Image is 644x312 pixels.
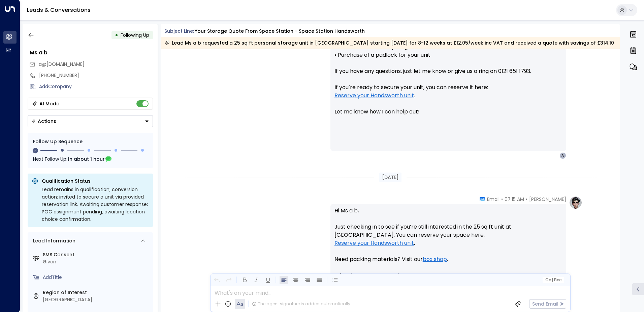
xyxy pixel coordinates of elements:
[379,173,401,182] div: [DATE]
[43,251,150,258] label: SMS Consent
[43,274,150,281] div: AddTitle
[224,276,233,284] button: Redo
[505,196,524,203] span: 07:15 AM
[423,255,447,263] a: box shop
[526,196,527,203] span: •
[121,32,149,38] span: Following Up
[164,28,194,34] span: Subject Line:
[115,29,118,41] div: •
[334,239,414,247] a: Reserve your Handsworth unit
[43,258,150,265] div: Given
[542,277,564,283] button: Cc|Bcc
[33,138,148,145] div: Follow Up Sequence
[487,196,500,203] span: Email
[334,92,414,100] a: Reserve your Handsworth unit
[27,6,91,14] a: Leads & Conversations
[43,289,150,296] label: Region of Interest
[569,196,582,209] img: profile-logo.png
[213,276,221,284] button: Undo
[33,155,148,163] div: Next Follow Up:
[252,301,350,307] div: The agent signature is added automatically
[28,115,153,127] button: Actions
[529,196,566,203] span: [PERSON_NAME]
[68,155,105,163] span: In about 1 hour
[39,72,153,79] div: [PHONE_NUMBER]
[43,296,150,303] div: [GEOGRAPHIC_DATA]
[164,40,614,46] div: Lead Ms a b requested a 25 sq ft personal storage unit in [GEOGRAPHIC_DATA] starting [DATE] for 8...
[501,196,503,203] span: •
[39,83,153,90] div: AddCompany
[42,178,149,184] p: Qualification Status
[39,100,59,107] div: AI Mode
[42,186,149,223] div: Lead remains in qualification; conversion action: invited to secure a unit via provided reservati...
[30,49,153,57] div: Ms a b
[31,118,56,124] div: Actions
[195,28,365,35] div: Your storage quote from Space Station - Space Station Handsworth
[39,61,85,68] span: a@[DOMAIN_NAME]
[39,61,85,68] span: a@bc.co.uk
[31,237,75,244] div: Lead Information
[559,152,566,159] div: A
[545,278,561,282] span: Cc Bcc
[552,278,553,282] span: |
[28,115,153,127] div: Button group with a nested menu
